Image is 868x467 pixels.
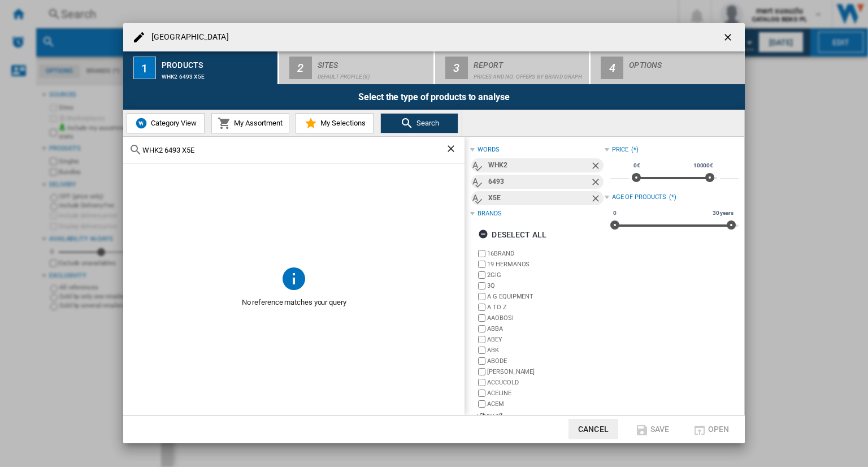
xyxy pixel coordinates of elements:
div: X5E [488,191,589,205]
h4: [GEOGRAPHIC_DATA] [146,32,229,43]
img: wiser-icon-blue.png [134,116,148,130]
label: ACEM [487,400,604,408]
span: Search [414,119,439,127]
input: brand.name [478,357,485,365]
label: 16BRAND [487,249,604,258]
input: brand.name [478,304,485,311]
button: getI18NText('BUTTONS.CLOSE_DIALOG') [718,26,740,49]
input: brand.name [478,293,485,300]
div: Products [162,56,273,68]
button: 1 Products WHK2 6493 X5E [123,51,279,84]
input: brand.name [478,282,485,289]
div: Age of products [612,193,667,202]
div: Default profile (8) [318,68,429,80]
input: brand.name [478,368,485,375]
span: Open [708,425,730,434]
ng-md-icon: Remove [590,160,604,174]
div: 4 [601,57,623,79]
button: Search [380,113,458,133]
div: Brands [478,209,501,218]
label: ABK [487,346,604,354]
button: Cancel [568,419,618,439]
button: Deselect all [475,224,550,245]
input: brand.name [478,379,485,386]
div: WHK2 [488,158,589,172]
div: Deselect all [478,224,546,245]
label: ABEY [487,335,604,344]
input: brand.name [478,400,485,408]
label: 19 HERMANOS [487,260,604,269]
button: 3 Report Prices and No. offers by brand graph [435,51,591,84]
label: 2GIG [487,271,604,279]
label: A G EQUIPMENT [487,292,604,301]
div: Report [474,56,585,68]
div: Select the type of products to analyse [123,84,745,110]
input: brand.name [478,347,485,354]
button: My Assortment [211,113,289,133]
input: Search Reference [142,146,445,154]
div: Sites [318,56,429,68]
span: No reference matches your query [123,292,465,313]
input: brand.name [478,336,485,343]
label: A TO Z [487,303,604,312]
div: 3 [445,57,468,79]
button: My Selections [296,113,374,133]
label: ABODE [487,357,604,365]
ng-md-icon: Remove [590,176,604,190]
span: 0€ [632,161,642,170]
label: ACELINE [487,389,604,397]
ng-md-icon: Remove [590,193,604,206]
span: 0 [611,209,618,218]
label: AAOBOSI [487,314,604,322]
ng-md-icon: Clear search [445,143,459,157]
input: brand.name [478,250,485,257]
div: Prices and No. offers by brand graph [474,68,585,80]
div: words [478,145,500,154]
div: 1 [133,57,156,79]
div: 6493 [488,175,589,189]
input: brand.name [478,271,485,279]
span: Save [650,425,670,434]
div: 2 [289,57,312,79]
button: Category View [127,113,205,133]
span: My Selections [318,119,366,127]
input: brand.name [478,314,485,322]
div: +Show all [476,412,604,420]
span: 10000€ [692,161,715,170]
span: 30 years [711,209,735,218]
label: 3Q [487,282,604,290]
input: brand.name [478,261,485,268]
label: [PERSON_NAME] [487,367,604,376]
button: Open [686,419,736,439]
ng-md-icon: getI18NText('BUTTONS.CLOSE_DIALOG') [722,32,736,45]
div: WHK2 6493 X5E [162,68,273,80]
button: 4 Options [591,51,745,84]
button: Save [627,419,677,439]
label: ACCUCOLD [487,378,604,387]
input: brand.name [478,325,485,332]
input: brand.name [478,390,485,397]
span: Category View [148,119,197,127]
span: My Assortment [231,119,283,127]
div: Price [612,145,629,154]
div: Options [629,56,740,68]
button: 2 Sites Default profile (8) [279,51,435,84]
label: ABBA [487,325,604,333]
